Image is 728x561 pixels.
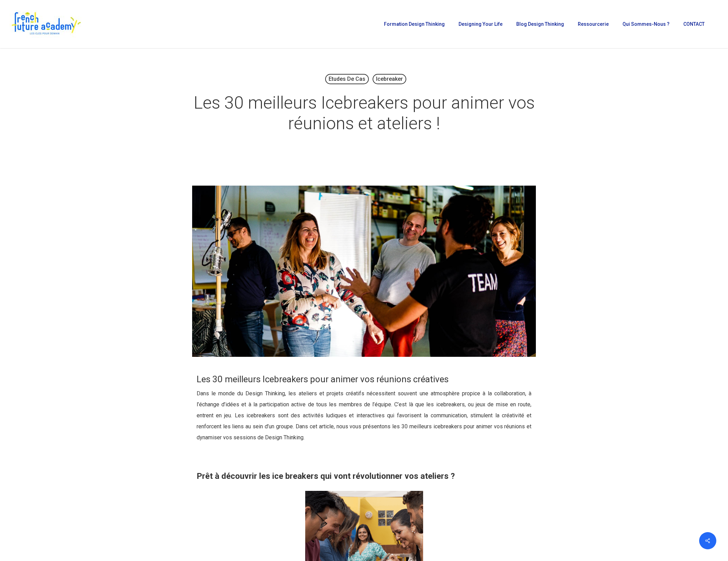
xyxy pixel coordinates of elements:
span: Qui sommes-nous ? [622,21,670,27]
span: Blog Design Thinking [516,21,564,27]
a: Blog Design Thinking [513,22,567,26]
a: Formation Design Thinking [380,22,448,26]
strong: Prêt à découvrir les ice breakers qui vont révolutionner vos ateliers ? [197,471,455,481]
a: Ressourcerie [574,22,612,26]
p: Dans le monde du Design Thinking, les ateliers et projets créatifs nécessitent souvent une atmosp... [197,388,532,451]
img: 30 meilleurs ice breakers [192,186,536,357]
a: Designing Your Life [455,22,506,26]
span: Ressourcerie [578,21,609,27]
a: Etudes de cas [325,74,369,84]
h3: Les 30 meilleurs Icebreakers pour animer vos réunions créatives [197,373,532,385]
a: Icebreaker [373,74,406,84]
a: CONTACT [680,22,708,26]
img: French Future Academy [10,10,82,38]
span: CONTACT [683,21,705,27]
h1: Les 30 meilleurs Icebreakers pour animer vos réunions et ateliers ! [192,86,536,141]
a: Qui sommes-nous ? [619,22,673,26]
span: Formation Design Thinking [384,21,445,27]
span: Designing Your Life [459,21,503,27]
